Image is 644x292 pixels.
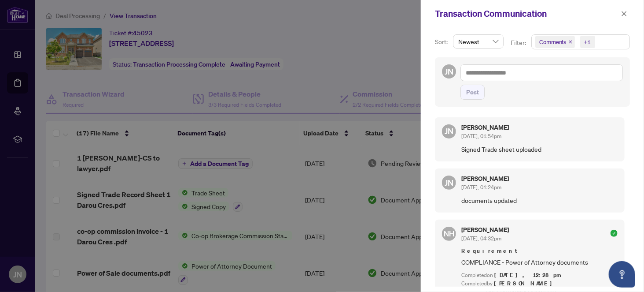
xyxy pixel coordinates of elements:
span: [DATE], 01:24pm [461,184,501,191]
span: close [621,11,627,17]
span: [DATE], 01:54pm [461,133,501,139]
span: [DATE], 04:32pm [461,235,501,242]
span: Comments [535,36,575,48]
button: Post [460,85,485,100]
span: check-circle [611,230,618,237]
span: documents updated [461,195,618,206]
h5: [PERSON_NAME] [461,124,509,131]
span: NH [444,228,454,240]
span: Comments [539,37,567,46]
p: Filter: [511,38,527,48]
span: JN [445,176,453,189]
span: Signed Trade sheet uploaded [461,144,618,154]
div: +1 [584,37,591,46]
span: JN [445,125,453,137]
span: close [568,40,573,44]
h5: [PERSON_NAME] [461,227,509,233]
p: Sort: [435,37,449,47]
span: Newest [458,35,498,48]
div: Completed by [461,280,618,288]
h5: [PERSON_NAME] [461,176,509,182]
span: [DATE], 12:28pm [494,271,563,279]
div: Transaction Communication [435,7,618,20]
span: COMPLIANCE - Power of Attorney documents [461,257,618,267]
span: [PERSON_NAME] [494,280,557,287]
span: JN [445,65,453,78]
span: Requirement [461,247,618,255]
button: Open asap [609,261,635,288]
div: Completed on [461,271,618,280]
